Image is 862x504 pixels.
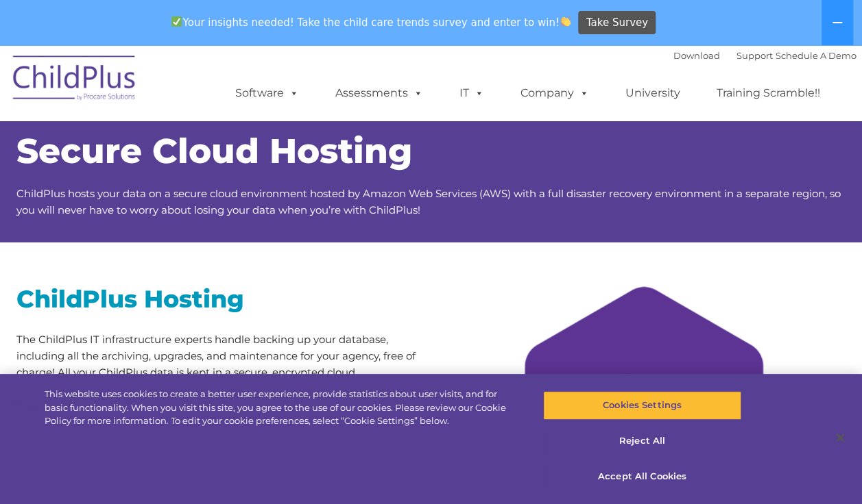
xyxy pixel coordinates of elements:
[166,9,577,36] span: Your insights needed! Take the child care trends survey and enter to win!
[16,187,841,216] span: ChildPlus hosts your data on a secure cloud environment hosted by Amazon Web Services (AWS) with ...
[586,11,648,35] span: Take Survey
[16,331,421,414] p: The ChildPlus IT infrastructure experts handle backing up your database, including all the archiv...
[543,391,741,420] button: Cookies Settings
[45,388,517,428] div: This website uses cookies to create a better user experience, provide statistics about user visit...
[612,79,694,107] a: University
[507,79,603,107] a: Company
[171,16,182,27] img: ✅
[737,50,773,61] a: Support
[825,423,855,453] button: Close
[6,46,143,114] img: ChildPlus by Procare Solutions
[16,283,421,314] h2: ChildPlus Hosting
[703,79,834,107] a: Training Scramble!!
[776,50,857,61] a: Schedule A Demo
[446,79,498,107] a: IT
[673,50,720,61] a: Download
[16,130,412,172] span: Secure Cloud Hosting
[543,462,741,490] button: Accept All Cookies
[222,79,313,107] a: Software
[560,16,571,27] img: 👏
[322,79,437,107] a: Assessments
[673,50,857,61] font: |
[543,427,741,455] button: Reject All
[578,11,656,35] a: Take Survey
